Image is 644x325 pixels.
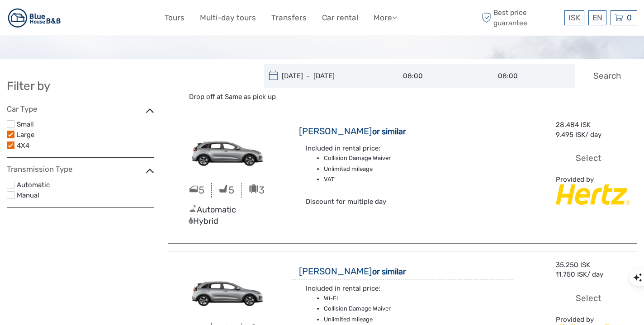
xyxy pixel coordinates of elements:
div: 28.484 ISK [556,120,630,130]
input: Choose a pickup and return date [264,64,386,88]
li: VAT [324,174,430,184]
span: ISK [568,13,580,22]
button: Select [556,149,621,168]
label: Manual [17,190,154,202]
li: Unlimited mileage [324,315,430,325]
button: Search [575,64,639,88]
span: Keflavík Int. Airport [174,71,246,82]
span: 11.750 ISK [556,270,587,278]
h4: Transmission Type [7,165,154,174]
h3: [PERSON_NAME] [299,266,411,277]
label: Small [17,119,154,131]
a: Transfers [271,11,307,24]
input: Pick up time [385,64,480,88]
div: Automatic Hybrid [182,204,272,227]
a: Tours [165,11,185,24]
span: 0 [625,13,633,22]
li: Collision Damage Waiver [324,304,430,314]
h4: Car Type [7,104,154,113]
a: Car rental [322,11,358,24]
h3: [PERSON_NAME] [299,126,411,137]
div: 5 [182,183,212,197]
a: More [374,11,397,24]
img: DGAI.png [175,120,279,179]
li: Wi-Fi [324,293,430,303]
div: 35.250 ISK [556,260,630,270]
h2: Filter by [7,79,154,94]
div: EN [588,10,606,25]
span: Discount for multiple day [306,198,386,206]
input: Drop off time [480,64,575,88]
span: Included in rental price: [306,144,380,152]
li: Unlimited mileage [324,164,430,174]
label: Automatic [17,179,154,191]
img: Hertz_Car_Rental.png [556,184,630,204]
button: Select [556,289,621,308]
label: 4X4 [17,140,154,152]
span: 9.495 ISK [556,131,585,139]
img: 383-53bb5c1e-cd81-4588-8f32-3050452d86e0_logo_small.jpg [7,7,63,29]
a: Drop off at Same as pick up [185,92,279,102]
span: Best price guarantee [480,8,563,28]
div: / day [556,130,621,140]
div: / day [556,270,621,279]
img: DGAI.png [175,260,279,319]
strong: or similar [372,127,406,137]
strong: or similar [372,267,406,277]
span: Included in rental price: [306,284,380,292]
button: Keflavík Int. Airport [164,64,264,88]
div: Provided by [556,315,630,325]
p: We're away right now. Please check back later! [13,16,102,23]
div: Provided by [556,175,630,184]
label: Large [17,129,154,141]
a: Multi-day tours [200,11,256,24]
li: Collision Damage Waiver [324,153,430,163]
div: 5 [212,183,241,197]
div: 3 [242,183,272,197]
button: Open LiveChat chat widget [104,14,115,25]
